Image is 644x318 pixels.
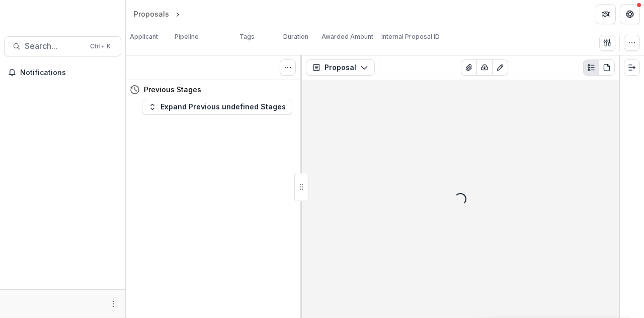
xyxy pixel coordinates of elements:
[4,65,121,81] button: Notifications
[306,59,375,76] button: Proposal
[381,32,440,41] p: Internal Proposal ID
[25,41,84,51] span: Search...
[624,59,640,76] button: Expand right
[599,59,615,76] button: PDF view
[620,4,640,24] button: Get Help
[492,59,508,76] button: Edit as form
[142,99,292,115] button: Expand Previous undefined Stages
[20,69,117,77] span: Notifications
[4,36,121,56] button: Search...
[596,4,616,24] button: Partners
[239,32,255,41] p: Tags
[280,59,296,76] button: Toggle View Cancelled Tasks
[583,59,599,76] button: Plaintext view
[144,84,201,95] h4: Previous Stages
[130,32,158,41] p: Applicant
[461,59,477,76] button: View Attached Files
[107,298,119,310] button: More
[283,32,308,41] p: Duration
[88,41,113,52] div: Ctrl + K
[321,32,373,41] p: Awarded Amount
[130,7,173,21] a: Proposals
[130,7,225,21] nav: breadcrumb
[175,32,199,41] p: Pipeline
[134,9,169,19] div: Proposals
